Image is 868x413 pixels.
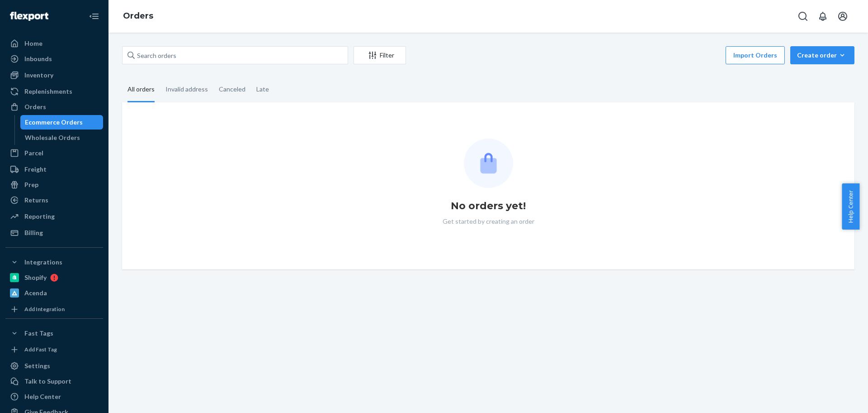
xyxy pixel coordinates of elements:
[5,100,103,114] a: Orders
[797,51,848,60] div: Create order
[85,7,103,25] button: Close Navigation
[25,133,80,142] div: Wholesale Orders
[5,270,103,285] a: Shopify
[464,139,513,188] img: Empty list
[24,149,43,158] div: Parcel
[24,377,71,386] div: Talk to Support
[24,71,53,80] div: Inventory
[24,346,57,353] div: Add Fast Tag
[5,304,103,315] a: Add Integration
[10,12,48,21] img: Flexport logo
[5,255,103,269] button: Integrations
[24,165,47,174] div: Freight
[5,374,103,389] a: Talk to Support
[24,196,48,205] div: Returns
[24,180,38,189] div: Prep
[5,326,103,341] button: Fast Tags
[219,77,245,101] div: Canceled
[256,77,269,101] div: Late
[5,36,103,51] a: Home
[116,3,160,29] ol: breadcrumbs
[5,162,103,177] a: Freight
[20,115,104,130] a: Ecommerce Orders
[24,87,72,96] div: Replenishments
[24,39,42,48] div: Home
[165,77,208,101] div: Invalid address
[123,11,153,21] a: Orders
[24,228,43,237] div: Billing
[790,46,854,64] button: Create order
[25,118,83,127] div: Ecommerce Orders
[5,68,103,82] a: Inventory
[443,217,534,226] p: Get started by creating an order
[451,199,526,213] h1: No orders yet!
[24,273,47,282] div: Shopify
[5,178,103,192] a: Prep
[24,392,61,401] div: Help Center
[5,146,103,160] a: Parcel
[5,84,103,99] a: Replenishments
[354,46,406,64] button: Filter
[127,77,155,102] div: All orders
[24,305,65,313] div: Add Integration
[5,52,103,66] a: Inbounds
[814,7,832,25] button: Open notifications
[24,102,46,111] div: Orders
[24,361,50,370] div: Settings
[726,46,785,64] button: Import Orders
[5,344,103,355] a: Add Fast Tag
[24,258,62,267] div: Integrations
[20,130,104,145] a: Wholesale Orders
[5,286,103,300] a: Acenda
[24,212,55,221] div: Reporting
[24,54,52,63] div: Inbounds
[842,183,859,230] button: Help Center
[24,288,47,298] div: Acenda
[24,329,53,338] div: Fast Tags
[122,46,348,64] input: Search orders
[354,51,406,60] div: Filter
[5,359,103,373] a: Settings
[5,389,103,404] a: Help Center
[834,7,852,25] button: Open account menu
[794,7,812,25] button: Open Search Box
[5,193,103,207] a: Returns
[5,226,103,240] a: Billing
[5,209,103,224] a: Reporting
